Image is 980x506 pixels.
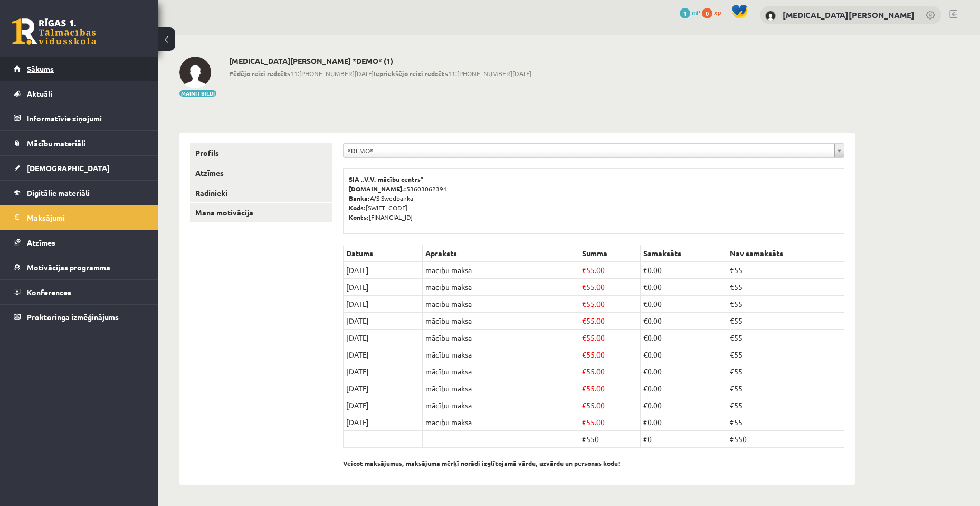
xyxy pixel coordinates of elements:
a: 1 mP [680,8,700,16]
b: Kods: [349,203,366,212]
span: [DEMOGRAPHIC_DATA] [27,163,110,173]
a: Konferences [14,280,145,304]
a: [DEMOGRAPHIC_DATA] [14,156,145,180]
span: € [643,265,648,275]
a: 0 xp [702,8,726,16]
legend: Maksājumi [27,205,145,230]
td: [DATE] [344,279,423,296]
td: €0 [641,431,727,448]
h2: [MEDICAL_DATA][PERSON_NAME] *DEMO* (1) [229,57,531,65]
td: 0.00 [641,296,727,313]
td: 55.00 [579,380,641,397]
a: Maksājumi [14,205,145,230]
p: 53603062391 A/S Swedbanka [SWIFT_CODE] [FINANCIAL_ID] [349,174,839,222]
th: Samaksāts [641,245,727,262]
a: Motivācijas programma [14,255,145,279]
a: Sākums [14,57,145,81]
td: [DATE] [344,346,423,363]
span: € [643,383,648,393]
td: 0.00 [641,346,727,363]
span: € [582,299,586,308]
span: Proktoringa izmēģinājums [27,312,119,322]
td: mācību maksa [423,346,579,363]
td: 55.00 [579,397,641,414]
b: SIA „V.V. mācību centrs” [349,175,424,183]
td: 55.00 [579,313,641,330]
a: Atzīmes [14,230,145,255]
td: mācību maksa [423,380,579,397]
legend: Informatīvie ziņojumi [27,106,145,130]
a: Profils [190,143,332,163]
span: Aktuāli [27,89,52,98]
td: [DATE] [344,397,423,414]
th: Datums [344,245,423,262]
a: [MEDICAL_DATA][PERSON_NAME] [783,10,915,20]
td: 55.00 [579,296,641,313]
td: [DATE] [344,313,423,330]
span: € [643,350,648,359]
span: € [582,367,586,376]
span: € [643,400,648,410]
span: 11:[PHONE_NUMBER][DATE] 11:[PHONE_NUMBER][DATE] [229,69,531,78]
td: €550 [727,431,844,448]
td: mācību maksa [423,363,579,380]
th: Apraksts [423,245,579,262]
td: €55 [727,363,844,380]
span: € [643,299,648,308]
td: 55.00 [579,330,641,346]
span: € [582,282,586,292]
b: Pēdējo reizi redzēts [229,69,290,78]
span: mP [692,8,700,16]
b: Veicot maksājumus, maksājuma mērķī norādi izglītojamā vārdu, uzvārdu un personas kodu! [343,459,620,467]
td: €55 [727,330,844,346]
span: € [643,333,648,342]
span: € [582,333,586,342]
button: Mainīt bildi [179,90,216,97]
td: €55 [727,296,844,313]
td: €55 [727,313,844,330]
a: Aktuāli [14,81,145,106]
td: [DATE] [344,330,423,346]
td: 0.00 [641,414,727,431]
a: Digitālie materiāli [14,181,145,205]
span: € [582,417,586,427]
span: € [582,316,586,325]
img: Nikita Veselovs [765,11,776,21]
td: 55.00 [579,262,641,279]
td: 55.00 [579,279,641,296]
span: Digitālie materiāli [27,188,90,198]
span: € [643,316,648,325]
td: mācību maksa [423,296,579,313]
td: mācību maksa [423,313,579,330]
td: mācību maksa [423,414,579,431]
td: 0.00 [641,262,727,279]
span: € [643,417,648,427]
a: Proktoringa izmēģinājums [14,305,145,329]
th: Nav samaksāts [727,245,844,262]
td: mācību maksa [423,330,579,346]
span: € [582,383,586,393]
td: [DATE] [344,296,423,313]
span: xp [714,8,721,16]
td: 0.00 [641,313,727,330]
td: €55 [727,414,844,431]
b: Banka: [349,194,370,202]
span: € [643,367,648,376]
span: € [582,350,586,359]
td: 0.00 [641,279,727,296]
td: 0.00 [641,397,727,414]
td: 55.00 [579,346,641,363]
td: €55 [727,262,844,279]
td: [DATE] [344,380,423,397]
td: 55.00 [579,363,641,380]
b: Konts: [349,213,369,221]
span: € [582,400,586,410]
td: €55 [727,346,844,363]
a: Mācību materiāli [14,131,145,155]
td: 0.00 [641,363,727,380]
span: € [643,282,648,292]
span: € [582,265,586,275]
a: Informatīvie ziņojumi [14,106,145,130]
td: mācību maksa [423,279,579,296]
span: Sākums [27,64,54,73]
